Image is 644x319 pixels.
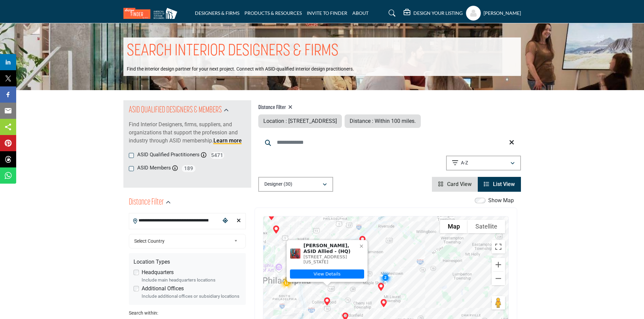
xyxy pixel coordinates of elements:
a: ABOUT [352,10,369,16]
span: 5471 [210,151,225,160]
div: DESIGN YOUR LISTING [404,9,463,17]
input: Search Keyword [258,134,521,151]
p: Find Interior Designers, firms, suppliers, and organizations that support the profession and indu... [129,121,246,145]
p: Find the interior design partner for your next project. Connect with ASID-qualified interior desi... [127,66,354,73]
div: Bridget McMullin (HQ) [377,296,390,310]
div: Include additional offices or subsidiary locations [142,293,241,299]
span: 189 [181,164,196,173]
div: Hope Velocette (HQ) [252,269,266,283]
label: ASID Qualified Practitioners [137,151,200,159]
button: Show satellite imagery [468,220,505,233]
div: Tara McGeehan (HQ) [269,223,283,236]
span: Select Country [134,237,231,245]
img: Site Logo [123,8,181,19]
a: Search [382,8,400,19]
input: Search Location [129,214,220,227]
div: Cluster of 2 locations (2 HQ, 0 Branches) Click to view companies [288,263,307,282]
button: Toggle fullscreen view [492,240,505,254]
input: ASID Members checkbox [129,166,134,171]
div: Location Types [134,258,241,266]
p: Designer (30) [264,181,292,188]
span: Distance : Within 100 miles. [350,118,416,124]
a: DESIGNERS & FIRMS [195,10,239,16]
h5: [PERSON_NAME] [484,10,521,17]
div: Search within: [129,310,246,317]
a: View List [484,181,515,187]
label: Headquarters [142,268,174,276]
div: Cindy Rosario-Fetterman, ASID Allied (HQ) [320,295,334,308]
div: Kimberley Slater, ASID Allied (HQ) [374,280,388,294]
label: Additional Offices [142,285,184,293]
span: List View [493,181,515,187]
h2: ASID QUALIFIED DESIGNERS & MEMBERS [129,104,222,116]
button: Show hide supplier dropdown [466,6,481,21]
span: Card View [447,181,472,187]
button: Drag Pegman onto the map to open Street View [492,296,505,310]
span: Location : [STREET_ADDRESS] [263,118,337,124]
div: Cluster of 2 locations (2 HQ, 0 Branches) Click to view companies [250,237,268,256]
span: [PERSON_NAME], ASID Allied - (HQ) [303,243,356,254]
div: Clear search location [234,214,244,228]
label: Show Map [488,196,514,205]
p: A-Z [461,160,468,166]
button: A-Z [446,156,521,170]
a: View Card [438,181,472,187]
a: Learn more [213,137,242,144]
a: INVITE TO FINDER [307,10,347,16]
div: Choose your current location [220,214,230,228]
div: Include main headquarters locations [142,276,241,283]
div: David Rote, ASID Associate (HQ) [265,209,278,223]
label: ASID Members [137,164,171,172]
h2: Distance Filter [129,196,164,209]
h1: SEARCH INTERIOR DESIGNERS & FIRMS [127,41,339,62]
button: Designer (30) [258,177,333,192]
img: Cindy Rosario-Fetterman, ASID Allied [290,249,300,259]
div: Cluster of 11 locations (11 HQ, 0 Branches) Click to view companies [277,273,296,292]
span: [STREET_ADDRESS][US_STATE] [303,254,347,265]
button: Zoom out [492,272,505,285]
h5: DESIGN YOUR LISTING [413,10,463,16]
a: View Details [290,269,364,278]
a: PRODUCTS & RESOURCES [244,10,302,16]
input: ASID Qualified Practitioners checkbox [129,153,134,158]
li: List View [478,177,521,192]
h4: Distance Filter [258,104,421,111]
li: Card View [432,177,478,192]
div: Cluster of 2 locations (2 HQ, 0 Branches) Click to view companies [376,268,395,287]
button: Show street map [440,220,468,233]
div: Kent Werner, ASID (HQ) [356,233,369,247]
button: Zoom in [492,258,505,271]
